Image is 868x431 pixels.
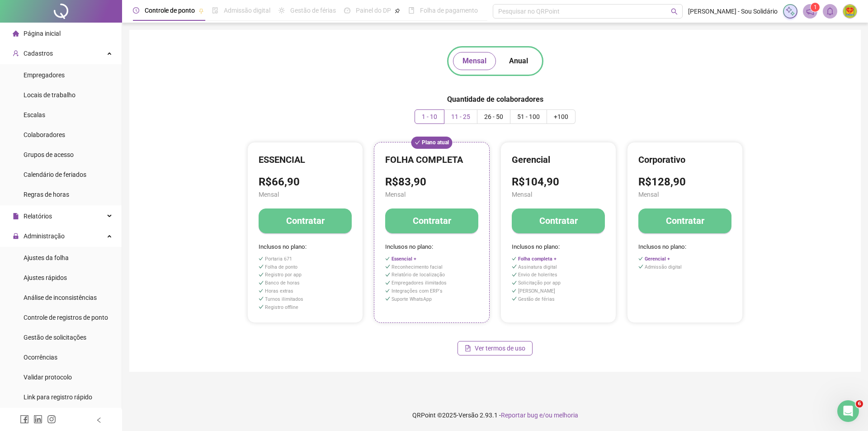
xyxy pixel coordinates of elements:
[501,412,578,419] span: Reportar bug e/ou melhoria
[408,7,415,14] span: book
[638,175,731,189] h3: R$128,90
[392,296,432,302] span: Suporte WhatsApp
[512,189,605,199] span: Mensal
[638,153,731,166] h4: Corporativo
[96,417,102,423] span: left
[259,153,352,166] h4: ESSENCIAL
[814,4,817,10] span: 1
[385,153,478,166] h4: FOLHA COMPLETA
[385,175,478,189] h3: R$83,90
[24,111,45,118] span: Escalas
[420,7,478,14] span: Folha de pagamento
[518,264,557,270] span: Assinatura digital
[24,294,97,301] span: Análise de inconsistências
[385,256,390,261] span: check
[512,242,605,252] span: Inclusos no plano:
[259,175,352,189] h3: R$66,90
[518,272,557,278] span: Envio de holerites
[688,6,778,16] span: [PERSON_NAME] - Sou Solidário
[47,415,56,424] span: instagram
[24,30,61,37] span: Página inicial
[447,94,543,105] h5: Quantidade de colaboradores
[512,256,517,261] span: check
[512,289,517,294] span: check
[458,412,478,419] span: Versão
[512,272,517,277] span: check
[484,113,503,120] span: 26 - 50
[13,30,19,37] span: home
[122,399,868,431] footer: QRPoint © 2025 - 2.93.1 -
[24,131,65,138] span: Colaboradores
[395,8,400,14] span: pushpin
[512,153,605,166] h4: Gerencial
[645,264,682,270] span: Admissão digital
[286,214,325,227] h4: Contratar
[843,5,857,18] img: 72282
[24,393,92,401] span: Link para registro rápido
[259,242,352,252] span: Inclusos no plano:
[512,296,517,301] span: check
[518,288,555,294] span: [PERSON_NAME]
[385,272,390,277] span: check
[24,191,69,198] span: Regras de horas
[638,242,731,252] span: Inclusos no plano:
[212,7,218,14] span: file-done
[785,6,795,16] img: sparkle-icon.fc2bf0ac1784a2077858766a79e2daf3.svg
[290,7,336,14] span: Gestão de férias
[24,354,57,361] span: Ocorrências
[13,233,19,239] span: lock
[451,113,470,120] span: 11 - 25
[385,242,478,252] span: Inclusos no plano:
[24,71,65,79] span: Empregadores
[638,208,731,233] button: Contratar
[385,296,390,301] span: check
[344,7,350,14] span: dashboard
[645,256,670,262] span: Gerencial +
[392,264,443,270] span: Reconhecimento facial
[24,151,74,158] span: Grupos de acesso
[259,289,264,294] span: check
[265,256,292,262] span: Portaria 671
[392,288,443,294] span: Integrações com ERP's
[385,264,390,269] span: check
[265,272,302,278] span: Registro por app
[392,280,447,286] span: Empregadores ilimitados
[856,400,863,407] span: 6
[385,289,390,294] span: check
[422,113,437,120] span: 1 - 10
[518,280,561,286] span: Solicitação por app
[24,50,53,57] span: Cadastros
[385,280,390,285] span: check
[259,304,264,309] span: check
[517,113,540,120] span: 51 - 100
[259,189,352,199] span: Mensal
[13,50,19,57] span: user-add
[145,7,195,14] span: Controle de ponto
[512,208,605,233] button: Contratar
[259,280,264,285] span: check
[24,91,75,99] span: Locais de trabalho
[259,264,264,269] span: check
[24,213,52,220] span: Relatórios
[33,415,42,424] span: linkedin
[554,113,568,120] span: +100
[278,7,285,14] span: sun
[392,256,416,262] span: Essencial +
[638,264,643,269] span: check
[806,7,814,15] span: notification
[462,56,486,66] span: Mensal
[500,52,538,70] button: Anual
[458,341,533,355] button: Ver termos de uso
[518,296,555,302] span: Gestão de férias
[837,400,859,422] iframe: Intercom live chat
[198,8,204,14] span: pushpin
[24,374,72,381] span: Validar protocolo
[512,264,517,269] span: check
[638,189,731,199] span: Mensal
[265,264,297,270] span: Folha de ponto
[415,140,420,145] span: check
[413,214,451,227] h4: Contratar
[411,137,453,149] span: Plano atual
[133,7,139,14] span: clock-circle
[392,272,445,278] span: Relatório de localização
